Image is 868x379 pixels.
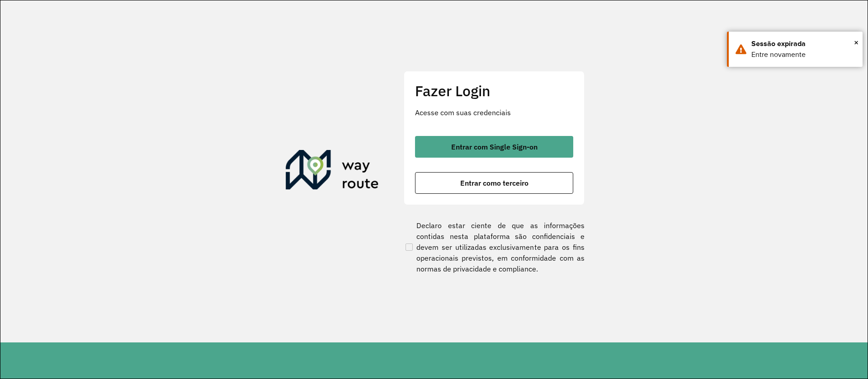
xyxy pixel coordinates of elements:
button: button [415,172,573,194]
button: button [415,136,573,158]
button: Close [854,36,859,49]
label: Declaro estar ciente de que as informações contidas nesta plataforma são confidenciais e devem se... [404,220,585,274]
span: Entrar com Single Sign-on [451,143,538,150]
h2: Fazer Login [415,82,573,99]
span: Entrar como terceiro [460,179,528,187]
div: Sessão expirada [751,38,856,49]
img: Roteirizador AmbevTech [286,150,379,193]
span: × [854,36,859,49]
p: Acesse com suas credenciais [415,107,573,118]
div: Entre novamente [751,49,856,60]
